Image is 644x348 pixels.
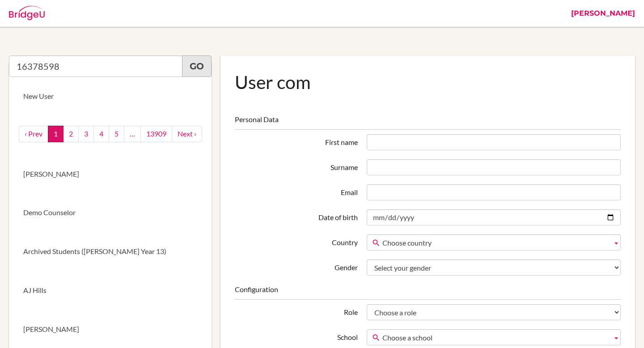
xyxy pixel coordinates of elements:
[93,126,109,142] a: 4
[48,126,64,142] a: 1
[382,235,609,251] span: Choose country
[235,284,621,300] legend: Configuration
[19,126,48,142] a: ‹ Prev
[140,126,172,142] a: 13909
[9,77,212,116] a: New User
[124,126,141,142] a: …
[9,232,212,271] a: Archived Students ([PERSON_NAME] Year 13)
[63,126,79,142] a: 2
[230,159,362,173] label: Surname
[109,126,124,142] a: 5
[9,193,212,232] a: Demo Counselor
[9,155,212,194] a: [PERSON_NAME]
[230,209,362,223] label: Date of birth
[230,134,362,148] label: First name
[235,70,621,94] h1: User com
[182,55,212,77] a: Go
[78,126,94,142] a: 3
[172,126,202,142] a: next
[9,6,45,20] img: Bridge-U
[230,259,362,273] label: Gender
[382,330,609,346] span: Choose a school
[230,234,362,248] label: Country
[230,184,362,198] label: Email
[230,304,362,318] label: Role
[230,329,362,343] label: School
[9,271,212,310] a: AJ Hills
[9,55,182,77] input: Quicksearch user
[235,115,621,130] legend: Personal Data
